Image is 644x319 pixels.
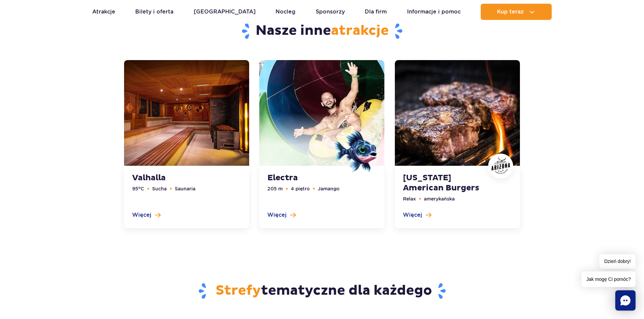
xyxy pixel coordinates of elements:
[581,271,636,287] span: Jak mogę Ci pomóc?
[276,4,295,20] a: Nocleg
[92,4,115,20] a: Atrakcje
[407,4,461,20] a: Informacje i pomoc
[365,4,387,20] a: Dla firm
[481,4,552,20] button: Kup teraz
[497,9,524,15] span: Kup teraz
[135,4,173,20] a: Bilety i oferta
[331,22,389,39] span: atrakcje
[216,282,261,299] span: Strefy
[316,4,345,20] a: Sponsorzy
[124,22,520,40] h3: Nasze inne
[194,4,256,20] a: [GEOGRAPHIC_DATA]
[124,282,520,300] h2: tematyczne dla każdego
[599,254,636,269] span: Dzień dobry!
[615,290,636,311] div: Chat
